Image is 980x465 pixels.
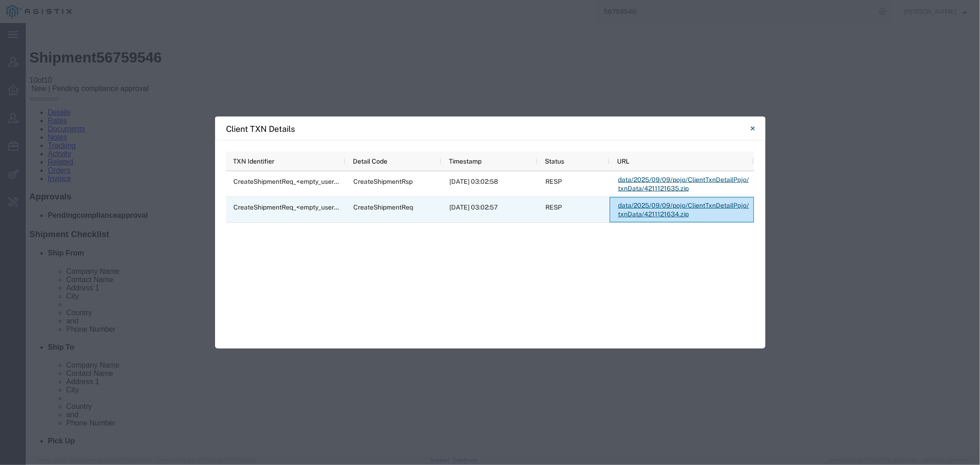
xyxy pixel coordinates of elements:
span: Address 1 [40,355,74,363]
h4: Ship To [22,320,951,329]
h4: Ship From [22,226,951,234]
span: RESP [545,204,562,211]
div: of [4,53,951,62]
span: Country [40,380,66,387]
a: Tracking [22,119,50,126]
span: TXN Identifier [233,158,275,165]
span: 2025-09-09 03:02:57 [449,204,498,211]
a: Related [22,135,47,143]
span: Pending approval [22,188,122,196]
h3: Shipment Checklist [4,206,951,216]
a: data/2025/09/09/pojo/ClientTxnDetailPojo/txnData/4211121634.zip [617,198,750,222]
button: Close [744,119,762,138]
span: URL [617,158,629,165]
a: Documents [22,102,59,110]
span: CreateShipmentReq_<empty_username>_2346515849 [234,178,397,185]
span: compliance [51,188,91,196]
span: City [40,363,53,371]
span: Phone Number [40,396,90,404]
a: Details [22,85,45,93]
span: Address 1 [40,261,74,269]
a: Activity [22,127,45,135]
span: 56759546 [71,26,136,43]
li: and [40,294,951,302]
span: RESP [545,178,562,185]
span: Timestamp [449,158,482,165]
img: ← [4,4,15,15]
span: Company Name [40,338,94,346]
span: City [40,269,53,277]
span: Contact Name [40,346,87,354]
span: CreateShipmentReq_<empty_username>_2346515849 [234,204,397,211]
span: 10 [4,53,12,61]
a: Rates [22,94,41,102]
span: New | Pending compliance approval [6,62,123,69]
span: 2025-09-09 03:02:58 [449,178,498,185]
span: 10 [18,53,26,61]
a: Orders [22,143,45,151]
span: CreateShipmentRsp [353,178,413,185]
a: Invoice [22,152,45,159]
span: CreateShipmentReq [353,204,413,211]
h1: Shipment [4,26,951,43]
h3: Approvals [4,169,951,179]
h4: Pick Up [22,414,951,422]
span: Detail Code [353,158,387,165]
h4: Client TXN Details [227,122,295,135]
li: and [40,388,951,396]
a: data/2025/09/09/pojo/ClientTxnDetailPojo/txnData/4211121635.zip [617,172,750,197]
span: Contact Name [40,253,87,261]
a: Notes [22,110,41,118]
span: Country [40,286,66,294]
span: Phone Number [40,302,90,310]
span: Status [545,158,564,165]
span: Company Name [40,244,94,252]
